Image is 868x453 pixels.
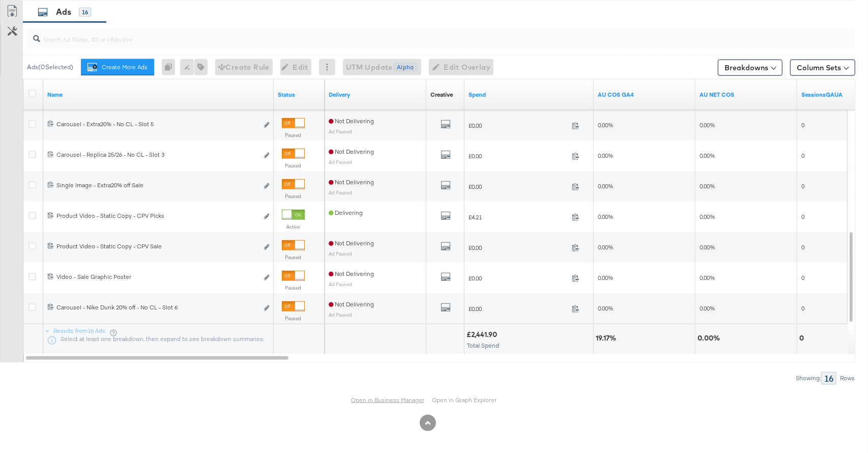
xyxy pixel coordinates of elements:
div: 19.17% [596,333,619,343]
input: Search Ad Name, ID or Objective [40,25,780,45]
span: £0.00 [469,305,568,313]
span: £0.00 [469,152,568,160]
span: 0.00% [700,274,715,281]
div: Carousel - Extra20% - No CL - Slot 5 [56,120,258,128]
span: £0.00 [469,122,568,129]
span: 0.00% [700,152,715,159]
div: Product Video - Static Copy - CPV Sale [56,242,258,250]
sub: Ad Paused [329,250,352,257]
a: Ad Name. [47,91,270,99]
span: 0.00% [700,213,715,220]
sub: Ad Paused [329,159,352,165]
span: 0.00% [598,182,613,190]
span: 0.00% [598,243,613,251]
sub: Ad Paused [329,128,352,134]
span: 0.00% [598,274,613,281]
div: 16 [821,372,836,385]
a: Open in Graph Explorer [432,396,497,404]
span: Not Delivering [329,117,374,125]
span: Not Delivering [329,270,374,277]
span: 0 [801,243,804,251]
a: Reflects the ability of your Ad to achieve delivery. [329,91,422,99]
sub: Ad Paused [329,312,352,318]
sub: Ad Paused [329,189,352,195]
button: Breakdowns [718,60,783,76]
div: Product Video - Static Copy - CPV Picks [56,212,258,220]
div: 16 [79,8,91,17]
label: Active [282,223,305,230]
span: 0 [801,213,804,220]
span: Ads [56,7,71,17]
a: TPS Net COS [700,91,793,99]
a: AU COS GA4 [598,91,691,99]
label: Paused [282,162,305,169]
span: 0.00% [700,243,715,251]
span: Not Delivering [329,148,374,155]
div: Video - Sale Graphic Poster [56,273,258,281]
div: £2,441.90 [467,330,500,339]
span: 0.00% [598,213,613,220]
span: 0.00% [598,304,613,312]
label: Paused [282,193,305,200]
label: Paused [282,254,305,261]
div: 0.00% [698,333,723,343]
span: Not Delivering [329,239,374,247]
a: The total amount spent to date. [469,91,590,99]
span: 0 [801,121,804,129]
button: Column Sets [790,60,855,76]
span: 0.00% [700,304,715,312]
span: £4.21 [469,213,568,221]
div: Carousel - Nike Dunk 20% off - No CL - Slot 6 [56,303,258,312]
span: £0.00 [469,274,568,282]
a: Open in Business Manager [351,396,424,404]
span: Not Delivering [329,178,374,186]
label: Paused [282,315,305,322]
span: 0 [801,304,804,312]
span: £0.00 [469,183,568,190]
span: Total Spend [467,342,499,349]
span: £0.00 [469,244,568,251]
div: 0 [162,59,180,75]
div: Ads ( 0 Selected) [27,63,73,72]
span: 0 [801,152,804,159]
span: 0 [801,182,804,190]
div: Single Image - Extra20% off Sale [56,181,258,189]
sub: Ad Paused [329,281,352,287]
label: Paused [282,285,305,291]
span: Delivering [329,209,363,216]
div: Creative [430,91,453,99]
span: 0.00% [598,152,613,159]
div: Rows [840,375,855,382]
div: 0 [799,333,807,343]
span: 0.00% [700,121,715,129]
a: Shows the current state of your Ad. [278,91,321,99]
span: 0.00% [598,121,613,129]
span: Not Delivering [329,300,374,308]
div: Showing: [795,375,821,382]
button: Create More Ads [81,59,154,75]
a: Shows the creative associated with your ad. [430,91,453,99]
label: Paused [282,132,305,138]
div: Carousel - Replica 25/26 - No CL - Slot 3 [56,151,258,159]
span: 0 [801,274,804,281]
span: 0.00% [700,182,715,190]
